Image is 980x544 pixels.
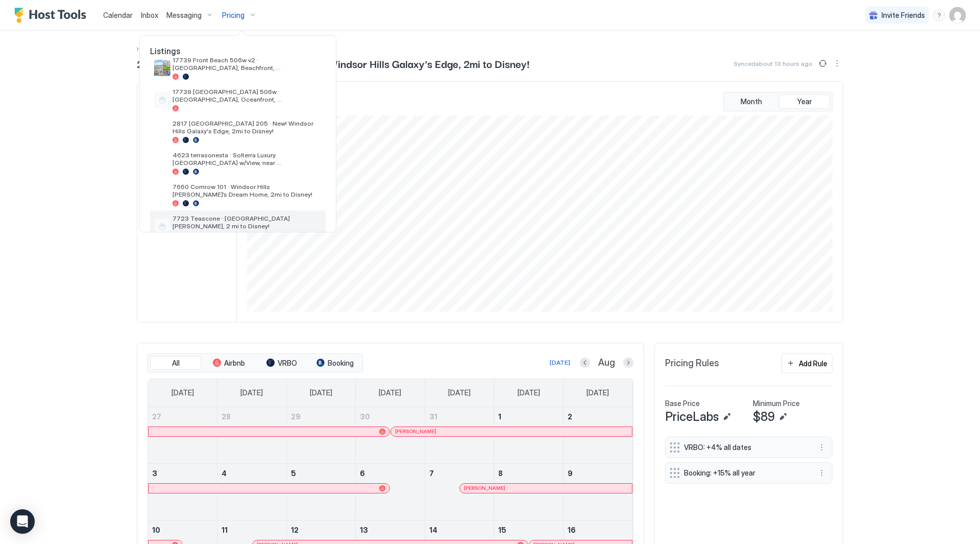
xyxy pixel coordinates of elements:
div: listing image [154,60,170,76]
div: listing image [154,155,170,171]
span: 17739 [GEOGRAPHIC_DATA] 506w · [GEOGRAPHIC_DATA], Oceanfront, [GEOGRAPHIC_DATA], [GEOGRAPHIC_DATA]! [173,88,322,103]
span: 2817 [GEOGRAPHIC_DATA] 205 · New! Windsor Hills Galaxy's Edge, 2mi to Disney! [173,120,322,135]
span: 4623 terrasonesta · Solterra Luxury [GEOGRAPHIC_DATA] w/View, near [GEOGRAPHIC_DATA]! [173,151,322,167]
span: Listings [140,46,336,56]
span: 7723 Teascone · [GEOGRAPHIC_DATA][PERSON_NAME], 2 mi to Disney! [173,215,322,230]
span: 17739 Front Beach 506w v2 · [GEOGRAPHIC_DATA], Beachfront, [GEOGRAPHIC_DATA], [GEOGRAPHIC_DATA]! [173,56,322,72]
span: 7660 Comrow 101 · Windsor Hills [PERSON_NAME]’s Dream Home, 2mi to Disney! [173,183,322,198]
div: Open Intercom Messenger [10,509,35,534]
div: listing image [154,186,170,203]
div: listing image [154,123,170,139]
